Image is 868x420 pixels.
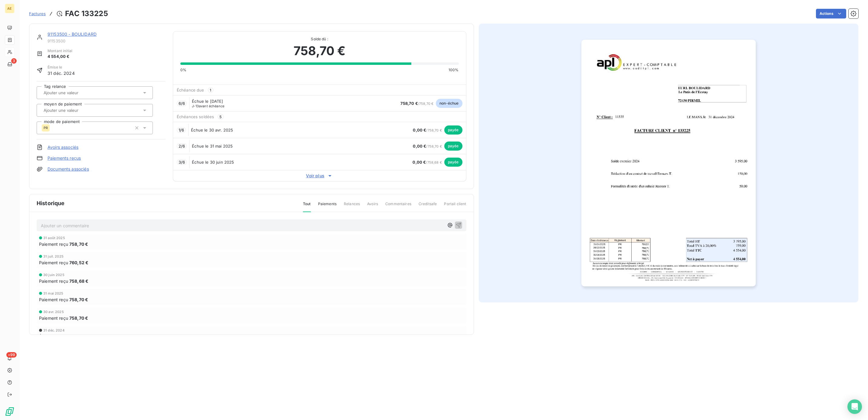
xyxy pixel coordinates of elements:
[444,142,462,151] span: payée
[43,255,64,258] span: 31 juil. 2025
[179,128,184,132] span: 1 / 6
[48,48,72,54] span: Montant initial
[5,4,15,13] div: AE
[48,54,72,60] span: 4 554,00 €
[180,67,186,73] span: 0%
[344,201,360,212] span: Relances
[173,173,466,179] span: Voir plus
[39,241,68,247] span: Paiement reçu
[44,126,48,130] span: PR
[419,201,437,212] span: Creditsafe
[48,70,75,76] span: 31 déc. 2024
[413,144,442,148] span: / 758,70 €
[48,38,166,43] span: 91153500
[29,11,46,17] a: Factures
[208,87,213,93] span: 1
[179,144,185,148] span: 2 / 6
[444,158,462,167] span: payée
[191,128,233,132] span: Échue le 30 avr. 2025
[192,99,223,104] span: Échue le [DATE]
[413,144,426,148] span: 0,00 €
[29,11,46,16] span: Factures
[43,292,64,295] span: 31 mai 2025
[413,128,442,132] span: / 758,70 €
[43,328,64,332] span: 31 déc. 2024
[180,36,459,42] span: Solde dû :
[400,101,418,106] span: 758,70 €
[177,88,204,92] span: Échéance due
[318,201,337,212] span: Paiements
[192,160,234,165] span: Échue le 30 juin 2025
[43,236,65,240] span: 31 août 2025
[413,128,426,132] span: 0,00 €
[179,101,185,106] span: 6 / 6
[192,104,199,108] span: J-13
[6,352,17,358] span: +99
[449,67,459,73] span: 100%
[385,201,411,212] span: Commentaires
[43,90,104,95] input: Ajouter une valeur
[444,201,466,212] span: Portail client
[43,310,64,314] span: 30 avr. 2025
[48,32,97,37] a: 91153500 - BOULIDARD
[444,125,462,135] span: payée
[69,259,88,266] span: 760,52 €
[413,160,442,165] span: / 758,68 €
[177,114,214,119] span: Échéances soldées
[48,166,89,172] a: Documents associés
[43,273,64,277] span: 30 juin 2025
[400,102,434,106] span: / 758,70 €
[39,296,68,303] span: Paiement reçu
[413,160,426,165] span: 0,00 €
[192,104,224,108] span: avant échéance
[367,201,378,212] span: Avoirs
[11,58,17,64] span: 3
[69,315,88,321] span: 758,70 €
[69,278,88,284] span: 758,68 €
[43,108,104,113] input: Ajouter une valeur
[37,199,65,207] span: Historique
[48,65,75,70] span: Émise le
[192,144,233,148] span: Échue le 31 mai 2025
[65,8,108,19] h3: FAC 133225
[847,399,862,414] div: Open Intercom Messenger
[436,99,462,108] span: non-échue
[5,407,15,416] img: Logo LeanPay
[179,160,185,165] span: 3 / 6
[69,241,88,247] span: 758,70 €
[303,201,311,212] span: Tout
[69,296,88,303] span: 758,70 €
[218,114,223,119] span: 5
[39,259,68,266] span: Paiement reçu
[39,315,68,321] span: Paiement reçu
[48,155,81,161] a: Paiements reçus
[816,9,846,18] button: Actions
[39,333,83,340] span: Émission de la facture
[294,42,345,60] span: 758,70 €
[581,40,756,286] img: invoice_thumbnail
[48,144,78,150] a: Avoirs associés
[39,278,68,284] span: Paiement reçu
